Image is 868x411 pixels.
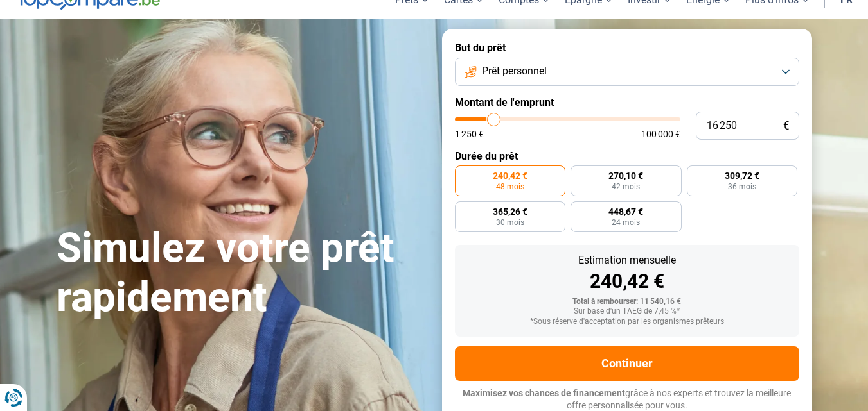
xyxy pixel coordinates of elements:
[455,58,799,86] button: Prêt personnel
[496,219,524,226] span: 30 mois
[608,171,643,180] span: 270,10 €
[493,207,527,216] span: 365,26 €
[455,346,799,381] button: Continuer
[482,64,547,78] span: Prêt personnel
[612,183,640,190] span: 42 mois
[57,224,427,323] h1: Simulez votre prêt rapidement
[612,219,640,226] span: 24 mois
[463,388,625,398] span: Maximisez vos chances de financement
[608,207,643,216] span: 448,67 €
[465,307,789,316] div: Sur base d'un TAEG de 7,45 %*
[783,121,789,131] span: €
[465,272,789,291] div: 240,42 €
[493,171,527,180] span: 240,42 €
[455,96,799,108] label: Montant de l'emprunt
[728,183,756,190] span: 36 mois
[465,255,789,265] div: Estimation mensuelle
[455,150,799,162] label: Durée du prêt
[496,183,524,190] span: 48 mois
[641,130,680,138] span: 100 000 €
[465,298,789,306] div: Total à rembourser: 11 540,16 €
[455,42,799,54] label: But du prêt
[455,130,484,138] span: 1 250 €
[725,171,759,180] span: 309,72 €
[465,317,789,326] div: *Sous réserve d'acceptation par les organismes prêteurs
